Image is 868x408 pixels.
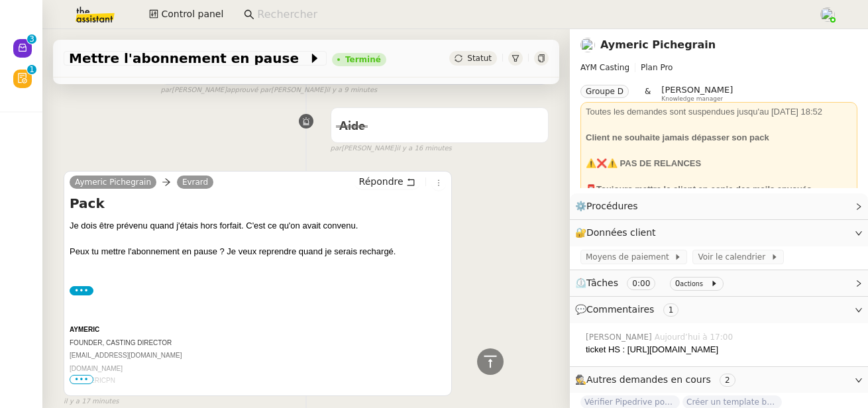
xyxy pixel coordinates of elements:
font: [DOMAIN_NAME] [70,365,123,372]
div: ⚙️Procédures [570,193,868,219]
strong: ⚠️❌⚠️ PAS DE RELANCES [586,158,701,168]
small: [PERSON_NAME] [331,143,452,154]
span: Tâches [586,278,618,288]
span: Répondre [359,175,404,188]
span: par [160,85,172,96]
span: ⚙️ [575,199,644,214]
span: Aide [339,121,365,132]
nz-tag: 0:00 [627,277,655,290]
app-user-label: Knowledge manager [661,85,733,102]
div: Terminé [345,56,381,64]
span: Procédures [586,201,638,211]
img: users%2FNTfmycKsCFdqp6LX6USf2FmuPJo2%2Favatar%2Fprofile-pic%20(1).png [820,7,835,22]
div: Toutes les demandes sont suspendues jusqu'au [DATE] 18:52 [586,105,852,119]
input: Rechercher [257,6,805,24]
nz-tag: 1 [663,303,679,317]
span: il y a 16 minutes [396,143,452,154]
button: Control panel [141,5,231,24]
span: il y a 17 minutes [64,396,119,407]
div: Je dois être prévenu quand j'étais hors forfait. C'est ce qu'on avait convenu. Peux tu mettre l'a... [70,219,446,258]
div: 🔐Données client [570,220,868,246]
span: [PERSON_NAME] [661,85,733,95]
span: [PERSON_NAME] [586,331,655,343]
span: Autres demandes en cours [586,374,711,385]
span: Voir le calendrier [698,250,770,264]
span: Plan Pro [641,63,673,72]
label: ••• [70,286,93,295]
span: 💬 [575,304,684,315]
span: approuvé par [227,85,271,96]
span: Données client [586,227,656,238]
small: [PERSON_NAME] [PERSON_NAME] [160,85,377,96]
span: 0 [675,279,680,288]
div: ⏲️Tâches 0:00 0actions [570,270,868,296]
a: [EMAIL_ADDRESS][DOMAIN_NAME] [70,352,182,359]
a: Evrard [177,176,213,188]
nz-badge-sup: 3 [27,34,36,44]
p: 3 [29,34,34,46]
span: Statut [467,54,492,63]
div: 🕵️Autres demandes en cours 2 [570,367,868,393]
span: 🔐 [575,225,661,240]
div: 📮 [586,183,852,196]
a: Aymeric Pichegrain [70,176,156,188]
span: AYM Casting [580,63,629,72]
div: ticket HS : [URL][DOMAIN_NAME] [586,343,857,356]
nz-tag: Groupe D [580,85,629,98]
span: Mettre l'abonnement en pause [69,52,308,65]
span: Aujourd’hui à 17:00 [655,331,735,343]
span: & [645,85,651,102]
font: FOUNDER, CASTING DIRECTOR [70,339,172,346]
small: actions [680,280,703,287]
nz-badge-sup: 1 [27,65,36,74]
img: users%2F1PNv5soDtMeKgnH5onPMHqwjzQn1%2Favatar%2Fd0f44614-3c2d-49b8-95e9-0356969fcfd1 [580,38,595,52]
span: il y a 9 minutes [326,85,377,96]
a: [DOMAIN_NAME] [70,363,123,373]
span: ⏲️ [575,278,729,288]
span: par [331,143,342,154]
span: Control panel [161,7,223,22]
span: Commentaires [586,304,654,315]
a: @AYMERICPN [70,375,115,385]
div: 💬Commentaires 1 [570,297,868,323]
button: Répondre [354,174,420,189]
b: AYMERIC [70,326,99,333]
span: [DOMAIN_NAME] [166,79,219,87]
span: ••• [70,375,93,384]
p: 1 [29,65,34,77]
strong: Toujours mettre le client en copie des mails envoyés [596,184,812,194]
span: Knowledge manager [661,95,723,103]
a: Aymeric Pichegrain [600,38,716,51]
span: 🕵️ [575,374,741,385]
h4: Pack [70,194,446,213]
strong: Client ne souhaite jamais dépasser son pack [586,132,769,142]
span: Moyens de paiement [586,250,674,264]
nz-tag: 2 [720,374,735,387]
